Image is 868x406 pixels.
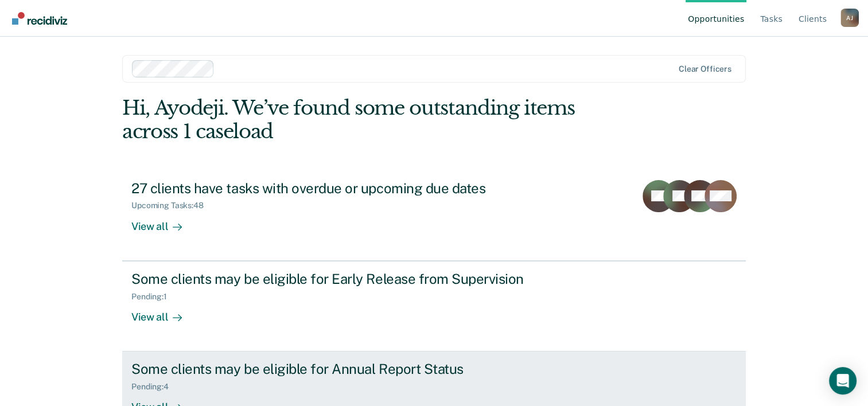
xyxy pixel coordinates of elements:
a: Some clients may be eligible for Early Release from SupervisionPending:1View all [122,261,746,352]
div: Pending : 4 [131,382,178,392]
div: Some clients may be eligible for Annual Report Status [131,361,534,377]
div: A J [840,9,859,27]
button: Profile dropdown button [840,9,859,27]
img: Recidiviz [12,12,67,25]
div: Pending : 1 [131,292,176,302]
div: Some clients may be eligible for Early Release from Supervision [131,271,534,287]
div: 27 clients have tasks with overdue or upcoming due dates [131,180,534,197]
div: View all [131,301,196,323]
div: Clear officers [679,64,731,74]
div: Hi, Ayodeji. We’ve found some outstanding items across 1 caseload [122,96,621,143]
a: 27 clients have tasks with overdue or upcoming due datesUpcoming Tasks:48View all [122,171,746,261]
div: View all [131,210,196,233]
div: Upcoming Tasks : 48 [131,201,213,210]
div: Open Intercom Messenger [829,367,857,395]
